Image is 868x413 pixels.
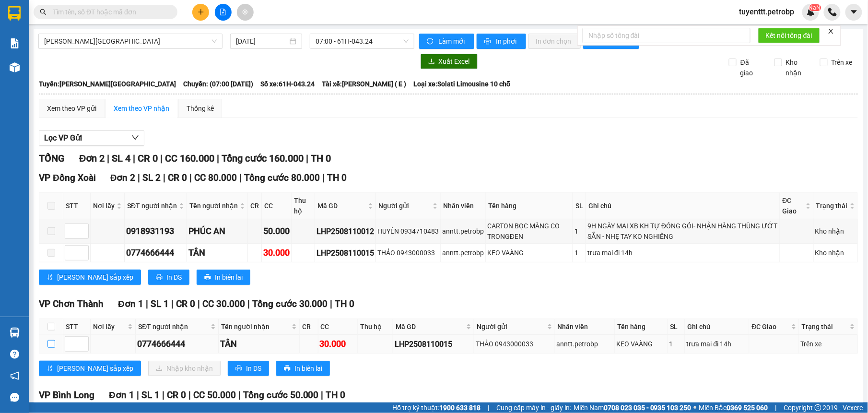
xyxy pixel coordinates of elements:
td: LHP2508110012 [315,219,376,244]
span: VP Đồng Xoài [39,172,96,183]
span: SĐT người nhận [127,201,177,211]
img: phone-icon [828,8,837,16]
span: In biên lai [294,363,322,374]
span: | [239,172,242,183]
span: search [40,9,47,15]
div: THẢO 0943000033 [377,248,439,258]
td: 0774666444 [136,335,219,354]
span: Tên người nhận [189,201,238,211]
span: Làm mới [439,36,467,47]
span: CC 80.000 [194,172,237,183]
span: 07:00 - 61H-043.24 [316,34,408,48]
span: SL 1 [141,389,160,401]
div: 9H NGÀY MAI XB KH TỰ ĐÓNG GÓI- NHẬN HÀNG THÙNG ƯỚT SẴN - NHẸ TAY KO NGHIÊNG [587,221,778,242]
div: LHP2508110012 [317,225,374,237]
span: Đơn 1 [118,298,143,309]
strong: 0369 525 060 [727,404,768,412]
div: anntt.petrobp [442,226,484,236]
div: CARTON BỌC MÀNG CO TRONGĐEN [487,221,571,242]
img: icon-new-feature [807,8,815,16]
th: CC [318,319,358,335]
th: Thu hộ [292,193,315,219]
span: Tổng cước 30.000 [252,298,328,309]
span: sort-ascending [47,274,53,282]
div: Trên xe [801,339,856,349]
td: 0774666444 [125,244,187,262]
span: Cung cấp máy in - giấy in: [496,402,571,413]
span: | [247,298,250,309]
span: question-circle [10,350,19,359]
span: Tài xế: [PERSON_NAME] ( E ) [322,79,406,89]
span: Nơi lấy [93,201,115,211]
span: Miền Nam [574,402,692,413]
span: | [137,389,139,401]
span: CR 0 [168,172,187,183]
span: | [322,172,325,183]
span: | [775,402,777,413]
th: STT [63,193,91,219]
span: Mã GD [317,201,366,211]
span: | [238,389,241,401]
span: CR 0 [138,153,158,164]
div: 0774666444 [137,337,217,351]
span: ⚪️ [694,406,697,410]
div: 0918931193 [126,224,185,238]
th: Thu hộ [358,319,393,335]
button: sort-ascending[PERSON_NAME] sắp xếp [39,361,141,376]
button: printerIn biên lai [276,361,330,376]
div: LHP2508110015 [317,247,374,259]
span: Trạng thái [816,201,848,211]
img: warehouse-icon [10,62,20,72]
button: syncLàm mới [419,34,474,49]
span: Kết nối tổng đài [766,30,812,41]
td: LHP2508110015 [315,244,376,262]
div: HUYÊN 0934710483 [377,226,439,236]
div: nhật [8,31,68,43]
button: file-add [215,4,232,21]
img: warehouse-icon [10,328,20,338]
div: TÂN [220,337,298,351]
span: | [488,402,489,413]
span: Nơi lấy [93,321,126,332]
span: Loại xe: Solati Limousine 10 chỗ [413,79,510,89]
div: 1 [669,339,683,349]
span: SL 1 [151,298,169,309]
th: CC [262,193,292,219]
span: Trên xe [828,57,856,68]
td: 0918931193 [125,219,187,244]
button: sort-ascending[PERSON_NAME] sắp xếp [39,270,141,285]
span: printer [156,274,163,282]
span: In DS [246,363,261,374]
span: copyright [815,404,821,411]
span: tuyenttt.petrobp [732,6,802,18]
span: CC 50.000 [193,389,236,401]
span: Gửi: [8,9,23,19]
span: file-add [220,9,226,15]
b: Tuyến: [PERSON_NAME][GEOGRAPHIC_DATA] [39,80,176,88]
span: Đơn 2 [110,172,136,183]
div: hiền [75,31,140,43]
span: TỔNG [39,153,65,164]
span: SĐT người nhận [138,321,209,332]
th: Tên hàng [486,193,573,219]
span: printer [204,274,211,282]
div: 0774666444 [126,246,185,260]
span: | [138,172,140,183]
button: downloadXuất Excel [421,54,478,69]
button: printerIn DS [228,361,269,376]
span: download [428,58,435,66]
span: sort-ascending [47,365,53,373]
div: VP Chơn Thành [8,8,68,31]
button: downloadNhập kho nhận [148,361,221,376]
span: | [330,298,333,309]
div: trưa mai đi 14h [587,248,778,258]
span: Chuyến: (07:00 [DATE]) [183,79,253,89]
button: Lọc VP Gửi [39,130,144,146]
span: caret-down [850,8,858,16]
span: Tổng cước 160.000 [222,153,304,164]
button: plus [192,4,209,21]
span: ĐC Giao [783,195,804,216]
span: | [133,153,135,164]
div: Xem theo VP nhận [114,103,169,114]
span: message [10,393,19,402]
